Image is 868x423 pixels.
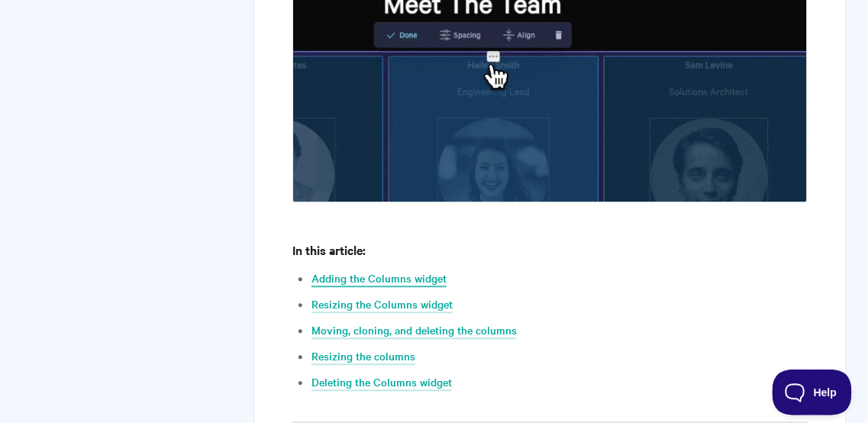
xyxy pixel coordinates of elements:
[292,242,366,259] strong: In this article:
[311,349,415,366] a: Resizing the columns
[311,375,452,392] a: Deleting the Columns widget
[311,297,453,314] a: Resizing the Columns widget
[773,370,853,415] iframe: Toggle Customer Support
[311,271,447,288] a: Adding the Columns widget
[311,323,517,340] a: Moving, cloning, and deleting the columns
